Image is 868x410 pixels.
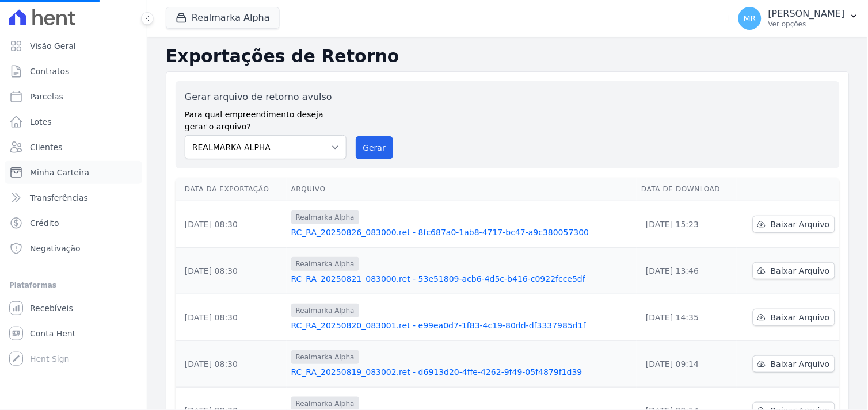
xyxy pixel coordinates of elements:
[5,110,142,133] a: Lotes
[30,167,89,178] span: Minha Carteira
[30,40,76,52] span: Visão Geral
[768,20,845,29] p: Ver opções
[5,322,142,345] a: Conta Hent
[166,7,280,29] button: Realmarka Alpha
[729,2,868,35] button: MR [PERSON_NAME] Ver opções
[5,35,142,58] a: Visão Geral
[291,257,359,271] span: Realmarka Alpha
[30,217,59,229] span: Crédito
[30,141,62,153] span: Clientes
[30,243,81,254] span: Negativação
[753,262,835,279] a: Baixar Arquivo
[637,341,736,388] td: [DATE] 09:14
[771,265,830,277] span: Baixar Arquivo
[291,320,633,331] a: RC_RA_20250820_083001.ret - e99ea0d7-1f83-4c19-80dd-df3337985d1f
[291,304,359,317] span: Realmarka Alpha
[185,104,347,133] label: Para qual empreendimento deseja gerar o arquivo?
[771,312,830,323] span: Baixar Arquivo
[637,178,736,201] th: Data de Download
[753,355,835,373] a: Baixar Arquivo
[176,178,287,201] th: Data da Exportação
[744,14,756,22] span: MR
[176,341,287,388] td: [DATE] 08:30
[30,328,75,339] span: Conta Hent
[185,90,347,104] label: Gerar arquivo de retorno avulso
[637,294,736,341] td: [DATE] 14:35
[30,91,63,102] span: Parcelas
[753,309,835,326] a: Baixar Arquivo
[291,366,633,378] a: RC_RA_20250819_083002.ret - d6913d20-4ffe-4262-9f49-05f4879f1d39
[753,216,835,233] a: Baixar Arquivo
[291,227,633,238] a: RC_RA_20250826_083000.ret - 8fc687a0-1ab8-4717-bc47-a9c380057300
[5,186,142,209] a: Transferências
[176,201,287,248] td: [DATE] 08:30
[637,201,736,248] td: [DATE] 15:23
[637,248,736,294] td: [DATE] 13:46
[287,178,637,201] th: Arquivo
[176,294,287,341] td: [DATE] 08:30
[30,66,69,77] span: Contratos
[771,358,830,370] span: Baixar Arquivo
[5,212,142,235] a: Crédito
[356,136,394,159] button: Gerar
[771,219,830,230] span: Baixar Arquivo
[30,302,73,314] span: Recebíveis
[5,161,142,184] a: Minha Carteira
[176,248,287,294] td: [DATE] 08:30
[5,237,142,260] a: Negativação
[291,210,359,224] span: Realmarka Alpha
[166,46,850,67] h2: Exportações de Retorno
[5,136,142,159] a: Clientes
[291,350,359,364] span: Realmarka Alpha
[5,60,142,83] a: Contratos
[5,85,142,108] a: Parcelas
[291,273,633,285] a: RC_RA_20250821_083000.ret - 53e51809-acb6-4d5c-b416-c0922fcce5df
[30,116,52,128] span: Lotes
[30,192,88,204] span: Transferências
[768,8,845,20] p: [PERSON_NAME]
[9,278,138,292] div: Plataformas
[5,297,142,320] a: Recebíveis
